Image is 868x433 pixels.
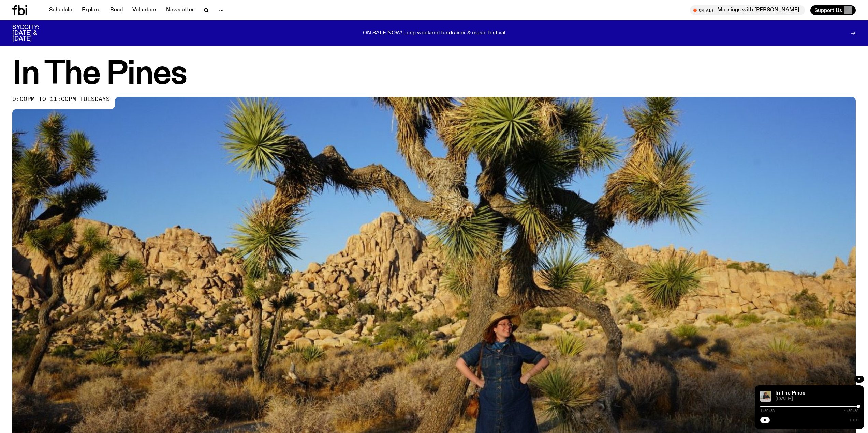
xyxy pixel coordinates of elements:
span: 1:59:58 [760,409,775,413]
p: ON SALE NOW! Long weekend fundraiser & music festival [363,30,505,36]
a: Read [106,5,127,15]
span: 9:00pm to 11:00pm tuesdays [12,97,110,102]
a: In The Pines [775,390,805,396]
span: [DATE] [775,397,858,402]
button: On AirMornings with [PERSON_NAME] [690,5,805,15]
a: Schedule [45,5,76,15]
a: Volunteer [128,5,161,15]
a: Newsletter [162,5,198,15]
h3: SYDCITY: [DATE] & [DATE] [12,25,56,42]
span: 1:59:58 [844,409,858,413]
h1: In The Pines [12,59,856,90]
a: Explore [78,5,105,15]
span: Support Us [814,7,842,13]
button: Support Us [810,5,856,15]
